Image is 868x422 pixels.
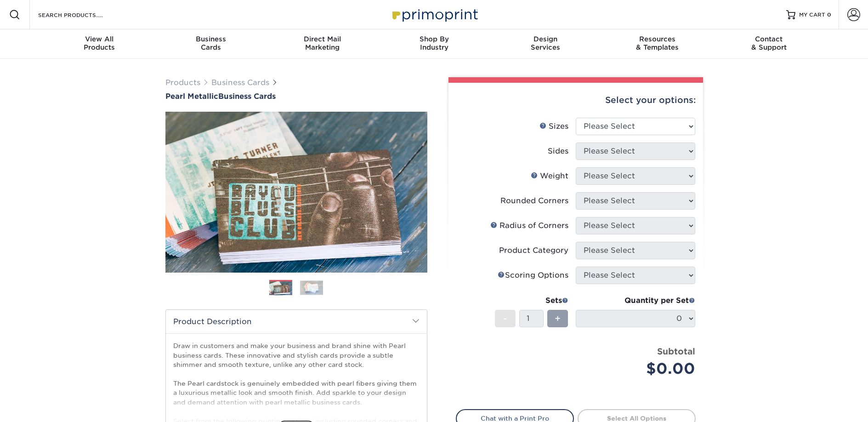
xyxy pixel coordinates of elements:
div: Product Category [499,245,568,256]
div: Services [490,35,601,51]
div: $0.00 [583,358,695,380]
span: Direct Mail [267,35,378,43]
a: View AllProducts [44,29,155,59]
div: Radius of Corners [490,220,568,231]
img: Pearl Metallic 01 [165,61,427,323]
div: & Templates [601,35,713,51]
span: 0 [827,11,831,18]
div: Sizes [539,121,568,132]
a: Contact& Support [713,29,825,59]
strong: Subtotal [657,346,695,356]
div: Weight [531,171,568,182]
div: Quantity per Set [576,295,695,306]
img: Primoprint [388,5,480,24]
span: Pearl Metallic [165,92,218,101]
span: View All [44,35,155,43]
span: Contact [713,35,825,43]
a: Pearl MetallicBusiness Cards [165,92,427,101]
a: Products [165,78,200,87]
div: & Support [713,35,825,51]
span: + [555,312,561,325]
span: MY CART [799,11,825,19]
a: Resources& Templates [601,29,713,59]
div: Sets [495,295,568,306]
img: Business Cards 02 [300,280,323,295]
a: BusinessCards [155,29,267,59]
span: Business [155,35,267,43]
span: - [503,312,507,325]
div: Industry [378,35,490,51]
div: Marketing [267,35,378,51]
input: SEARCH PRODUCTS..... [37,9,127,20]
h2: Product Description [166,310,427,333]
div: Select your options: [456,83,696,118]
a: Business Cards [211,78,269,87]
img: Business Cards 01 [269,277,292,300]
div: Products [44,35,155,51]
a: Shop ByIndustry [378,29,490,59]
a: Direct MailMarketing [267,29,378,59]
span: Resources [601,35,713,43]
span: Design [490,35,601,43]
div: Scoring Options [498,270,568,281]
div: Cards [155,35,267,51]
span: Shop By [378,35,490,43]
a: DesignServices [490,29,601,59]
h1: Business Cards [165,92,427,101]
div: Sides [548,146,568,157]
div: Rounded Corners [500,195,568,206]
